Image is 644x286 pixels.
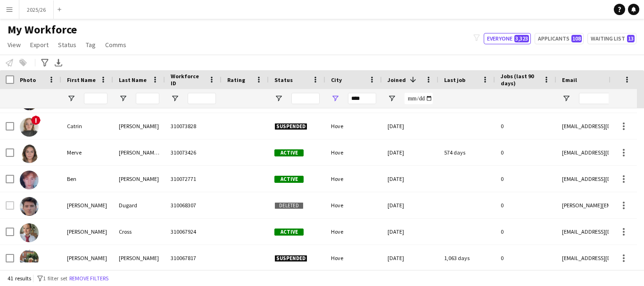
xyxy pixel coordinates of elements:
div: [PERSON_NAME][MEDICAL_DATA] [113,139,165,165]
span: Email [562,76,577,83]
span: Joined [388,76,406,83]
span: Rating [227,76,245,83]
div: Hove [325,192,382,218]
span: Tag [86,41,96,49]
input: First Name Filter Input [84,93,107,104]
div: [PERSON_NAME] [113,245,165,271]
div: [DATE] [382,139,438,165]
div: 310072771 [165,166,222,192]
div: Catrin [61,113,113,139]
app-action-btn: Export XLSX [53,57,64,68]
div: 1,063 days [438,245,495,271]
div: 0 [495,113,556,139]
button: Open Filter Menu [388,94,396,103]
span: ! [31,115,41,125]
span: Comms [105,41,126,49]
app-action-btn: Advanced filters [39,57,50,68]
button: Open Filter Menu [67,94,75,103]
div: [PERSON_NAME] [113,166,165,192]
div: [DATE] [382,192,438,218]
div: [PERSON_NAME] [113,113,165,139]
div: Ben [61,166,113,192]
img: Eleanor Cross [20,223,39,242]
div: Hove [325,219,382,245]
button: Waiting list13 [587,33,636,44]
div: 0 [495,166,556,192]
span: 108 [571,35,582,42]
input: Joined Filter Input [405,93,433,104]
img: Connor Dugard [20,197,39,216]
button: Open Filter Menu [331,94,339,103]
input: City Filter Input [348,93,376,104]
img: Ben Dawson [20,171,39,189]
span: 3,323 [514,35,529,42]
span: Suspended [274,255,307,262]
span: Active [274,229,304,236]
span: Active [274,176,304,183]
div: [DATE] [382,113,438,139]
input: Status Filter Input [291,93,320,104]
span: City [331,76,342,83]
button: Open Filter Menu [171,94,179,103]
div: Merve [61,139,113,165]
span: Active [274,149,304,156]
span: Photo [20,76,36,83]
input: Row Selection is disabled for this row (unchecked) [6,201,14,210]
div: Hove [325,245,382,271]
input: Last Name Filter Input [136,93,159,104]
div: 0 [495,139,556,165]
div: [PERSON_NAME] [61,192,113,218]
span: Status [274,76,293,83]
img: Merve Atila Bal [20,144,39,163]
div: Dugard [113,192,165,218]
div: 310067817 [165,245,222,271]
input: Workforce ID Filter Input [188,93,216,104]
button: Open Filter Menu [119,94,127,103]
img: Catrin Williams [20,118,39,137]
div: 0 [495,192,556,218]
span: First Name [67,76,96,83]
div: 0 [495,219,556,245]
span: Jobs (last 90 days) [501,73,539,87]
span: 13 [627,35,635,42]
span: Deleted [274,202,304,209]
span: My Workforce [8,23,77,37]
a: View [4,39,25,51]
span: 1 filter set [43,275,67,282]
div: 0 [495,245,556,271]
button: Applicants108 [535,33,584,44]
div: 310067924 [165,219,222,245]
div: [DATE] [382,219,438,245]
a: Status [54,39,80,51]
a: Comms [101,39,130,51]
div: [PERSON_NAME] [61,219,113,245]
div: Hove [325,113,382,139]
span: Export [30,41,49,49]
div: 310068307 [165,192,222,218]
a: Export [26,39,52,51]
div: Cross [113,219,165,245]
span: Status [58,41,76,49]
button: Remove filters [67,273,110,284]
span: Workforce ID [171,73,205,87]
div: [DATE] [382,166,438,192]
div: Hove [325,139,382,165]
div: Hove [325,166,382,192]
span: Last Name [119,76,147,83]
div: [DATE] [382,245,438,271]
button: 2025/26 [19,0,54,19]
span: Suspended [274,123,307,130]
button: Everyone3,323 [484,33,531,44]
img: Josh Robinson [20,250,39,269]
a: Tag [82,39,99,51]
div: 310073426 [165,139,222,165]
div: [PERSON_NAME] [61,245,113,271]
span: Last job [444,76,465,83]
div: 574 days [438,139,495,165]
button: Open Filter Menu [562,94,570,103]
span: View [8,41,21,49]
button: Open Filter Menu [274,94,283,103]
div: 310073828 [165,113,222,139]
